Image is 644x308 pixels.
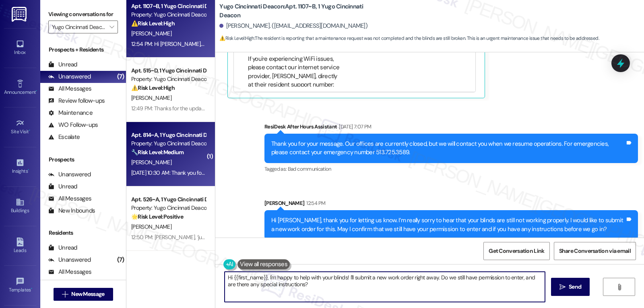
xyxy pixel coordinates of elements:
[54,288,113,301] button: New Message
[131,204,206,212] div: Property: Yugo Cincinnati Deacon
[131,84,175,91] strong: ⚠️ Risk Level: High
[29,128,30,133] span: •
[48,60,77,69] div: Unread
[131,169,609,176] div: [DATE] 10:30 AM: Thank you for your message. Our offices are currently closed, but we will contac...
[48,244,77,252] div: Unread
[4,235,36,257] a: Leads
[4,275,36,296] a: Templates •
[31,286,32,291] span: •
[48,72,91,81] div: Unanswered
[48,8,118,21] label: Viewing conversations for
[264,199,638,210] div: [PERSON_NAME]
[264,122,638,134] div: ResiDesk After Hours Assistant
[551,278,590,296] button: Send
[131,213,183,220] strong: 🌟 Risk Level: Positive
[109,24,114,30] i: 
[48,97,105,105] div: Review follow-ups
[48,268,91,276] div: All Messages
[48,121,98,129] div: WO Follow-ups
[4,156,36,178] a: Insights •
[219,2,380,20] b: Yugo Cincinnati Deacon: Apt. 1107~B, 1 Yugo Cincinnati Deacon
[48,194,91,203] div: All Messages
[12,7,28,22] img: ResiDesk Logo
[48,256,91,264] div: Unanswered
[131,139,206,148] div: Property: Yugo Cincinnati Deacon
[131,159,171,166] span: [PERSON_NAME]
[288,165,331,172] span: Bad communication
[554,242,636,260] button: Share Conversation via email
[131,66,206,75] div: Apt. 515~D, 1 Yugo Cincinnati Deacon
[131,223,171,230] span: [PERSON_NAME]
[48,133,80,141] div: Escalate
[337,122,371,131] div: [DATE] 7:07 PM
[131,234,448,241] div: 12:50 PM: [PERSON_NAME], ‘just want to ask, has Yugo Cincinnati Deacon been everything you hoped ...
[40,155,126,164] div: Prospects
[48,182,77,191] div: Unread
[559,284,566,290] i: 
[219,22,367,30] div: [PERSON_NAME]. ([EMAIL_ADDRESS][DOMAIN_NAME])
[131,30,171,37] span: [PERSON_NAME]
[48,207,95,215] div: New Inbounds
[48,85,91,93] div: All Messages
[48,109,93,117] div: Maintenance
[225,272,545,302] textarea: To enrich screen reader interactions, please activate Accessibility in Grammarly extension settings
[115,254,126,266] div: (7)
[40,229,126,237] div: Residents
[4,195,36,217] a: Buildings
[71,290,104,298] span: New Message
[219,34,599,43] span: : The resident is reporting that a maintenance request was not completed and the blinds are still...
[131,94,171,101] span: [PERSON_NAME]
[271,140,625,157] div: Thank you for your message. Our offices are currently closed, but we will contact you when we res...
[28,167,29,173] span: •
[4,116,36,138] a: Site Visit •
[264,163,638,175] div: Tagged as:
[40,45,126,54] div: Prospects + Residents
[48,170,91,179] div: Unanswered
[131,75,206,83] div: Property: Yugo Cincinnati Deacon
[36,88,37,94] span: •
[62,291,68,298] i: 
[489,247,544,255] span: Get Conversation Link
[131,149,184,156] strong: 🔧 Risk Level: Medium
[131,20,175,27] strong: ⚠️ Risk Level: High
[483,242,549,260] button: Get Conversation Link
[271,216,625,234] div: Hi [PERSON_NAME], thank you for letting us know. I’m really sorry to hear that your blinds are st...
[304,199,325,207] div: 12:54 PM
[131,10,206,19] div: Property: Yugo Cincinnati Deacon
[248,55,343,98] li: If you're experiencing WiFi issues, please contact our internet service provider, [PERSON_NAME], ...
[52,21,105,33] input: All communities
[569,283,581,291] span: Send
[131,131,206,139] div: Apt. 814~A, 1 Yugo Cincinnati Deacon
[131,195,206,204] div: Apt. 526~A, 1 Yugo Cincinnati Deacon
[4,37,36,59] a: Inbox
[559,247,631,255] span: Share Conversation via email
[219,35,254,41] strong: ⚠️ Risk Level: High
[616,284,622,290] i: 
[131,2,206,10] div: Apt. 1107~B, 1 Yugo Cincinnati Deacon
[115,70,126,83] div: (7)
